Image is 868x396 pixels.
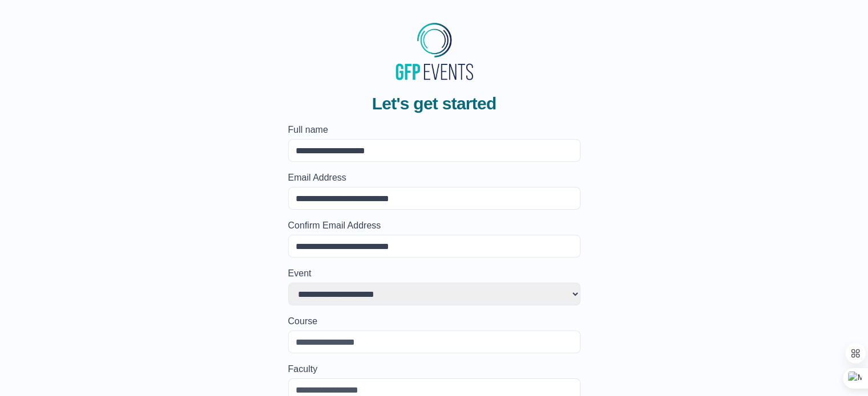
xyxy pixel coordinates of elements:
[288,171,580,185] label: Email Address
[288,123,580,137] label: Full name
[288,362,580,376] label: Faculty
[288,219,580,232] label: Confirm Email Address
[372,93,496,114] span: Let's get started
[288,267,580,280] label: Event
[391,18,477,84] img: MyGraduationClip
[288,315,580,328] label: Course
